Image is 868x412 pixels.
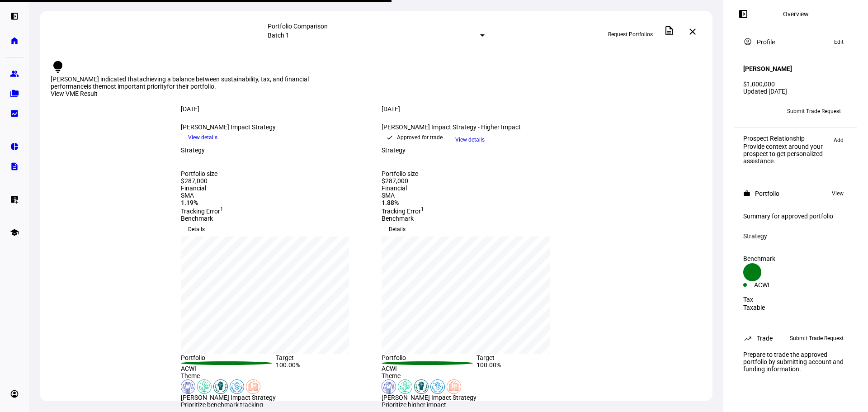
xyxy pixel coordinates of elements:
sup: 1 [421,206,424,213]
div: Strategy [181,147,217,154]
eth-mat-symbol: list_alt_add [10,195,19,204]
div: Provide context around your prospect to get personalized assistance. [743,143,829,165]
div: [PERSON_NAME] Impact Strategy [181,123,371,131]
mat-icon: account_circle [743,37,752,46]
div: SMA [181,192,371,199]
mat-icon: description [664,25,675,36]
div: Summary for approved portfolio [743,213,848,220]
mat-icon: trending_up [743,334,752,343]
img: womensRights.colored.svg [230,379,244,394]
span: most important priority [102,83,167,90]
div: 1.19% [181,199,371,206]
eth-mat-symbol: bid_landscape [10,109,19,118]
button: View details [448,133,492,147]
span: Submit Trade Request [787,104,841,118]
div: $287,000 [382,177,418,185]
div: Target [276,354,371,361]
div: Portfolio [181,354,276,361]
div: SMA [382,192,571,199]
span: Details [389,222,406,237]
img: democracy.colored.svg [181,379,195,394]
mat-icon: lightbulb [51,60,65,74]
span: Tracking Error [181,208,223,215]
div: $287,000 [181,177,217,185]
mat-select-trigger: Batch 1 [268,32,289,39]
div: Portfolio size [181,170,217,177]
div: Benchmark [382,215,571,222]
div: Strategy [743,232,848,240]
div: Strategy [382,147,418,154]
div: Prospect Relationship [743,135,829,142]
eth-mat-symbol: school [10,228,19,237]
div: Financial [181,185,371,192]
div: 100.00% [476,361,571,372]
span: Tracking Error [382,208,424,215]
div: Prioritize benchmark tracking [181,401,371,408]
eth-mat-symbol: folder_copy [10,89,19,98]
span: View [832,188,844,199]
span: Add [834,135,844,146]
eth-mat-symbol: account_circle [10,389,19,398]
sup: 1 [220,206,223,213]
button: Details [382,222,413,237]
button: Add [829,135,848,146]
div: [PERSON_NAME] indicated that is the for their portfolio. [51,76,313,90]
div: ACWI [382,365,476,372]
div: [DATE] [382,105,571,113]
div: View VME Result [51,90,702,98]
div: chart, 1 series [181,237,349,354]
button: Submit Trade Request [780,104,848,118]
div: Portfolio size [382,170,418,177]
div: Portfolio Comparison [268,23,485,30]
eth-mat-symbol: description [10,162,19,171]
eth-mat-symbol: group [10,69,19,78]
div: Prioritize higher impact [382,401,571,408]
div: Updated [DATE] [743,88,848,95]
eth-panel-overview-card-header: Profile [743,37,848,47]
span: Details [188,222,205,237]
div: [PERSON_NAME] Impact Strategy - Higher Impact [382,123,571,131]
a: description [5,157,24,175]
div: 100.00% [276,361,371,372]
img: racialJustice.colored.svg [414,379,429,394]
mat-icon: check [386,134,393,141]
img: womensRights.colored.svg [430,379,445,394]
a: home [5,32,24,50]
a: bid_landscape [5,104,24,123]
div: Overview [783,10,809,18]
div: Benchmark [181,215,371,222]
button: Edit [830,37,848,47]
img: climateChange.colored.svg [197,379,212,394]
button: View details [181,131,225,144]
a: pie_chart [5,137,24,156]
img: education.colored.svg [246,379,260,394]
img: education.colored.svg [447,379,461,394]
div: Approved for trade [397,133,443,142]
div: ACWI [181,365,276,372]
eth-mat-symbol: left_panel_open [10,12,19,21]
div: Portfolio [382,354,476,361]
button: Submit Trade Request [785,333,848,344]
span: View details [188,131,217,144]
div: Benchmark [743,255,848,262]
div: Taxable [743,304,848,311]
div: Portfolio [755,190,779,197]
a: View details [448,135,492,142]
div: $1,000,000 [743,81,848,88]
eth-panel-overview-card-header: Portfolio [743,188,848,199]
div: Theme [382,372,571,379]
div: 1.88% [382,199,571,206]
eth-mat-symbol: home [10,36,19,45]
div: Financial [382,185,571,192]
img: democracy.colored.svg [382,379,396,394]
a: folder_copy [5,85,24,103]
div: Trade [757,335,773,342]
div: [PERSON_NAME] Impact Strategy [382,394,571,401]
div: [DATE] [181,105,371,113]
img: climateChange.colored.svg [398,379,412,394]
div: Tax [743,296,848,303]
div: Profile [757,38,775,46]
div: [PERSON_NAME] Impact Strategy [181,394,371,401]
span: Submit Trade Request [790,333,844,344]
span: Edit [834,37,844,47]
